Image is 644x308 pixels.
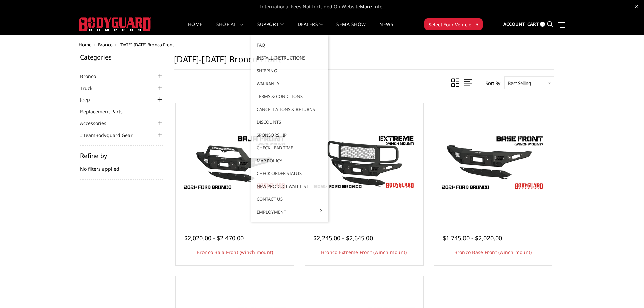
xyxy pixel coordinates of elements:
a: Employment [253,206,326,218]
a: Home [188,22,202,35]
h5: Categories [80,54,164,60]
a: New Product Wait List [253,180,326,193]
a: Check Order Status [253,167,326,180]
img: BODYGUARD BUMPERS [79,17,151,31]
a: Check Lead Time [253,141,326,154]
a: Bodyguard Ford Bronco Bronco Baja Front (winch mount) [177,105,292,220]
span: [DATE]-[DATE] Bronco Front [119,42,174,48]
a: Accessories [80,120,115,127]
a: Account [503,15,525,33]
span: $1,745.00 - $2,020.00 [443,234,502,242]
a: Cart 0 [527,15,545,33]
a: News [379,22,393,35]
label: Sort By: [482,78,501,88]
a: shop all [216,22,244,35]
h1: [DATE]-[DATE] Bronco Front [174,54,554,70]
a: Discounts [253,116,326,128]
button: Select Your Vehicle [424,18,483,30]
a: Sponsorship [253,128,326,141]
a: Contact Us [253,193,326,206]
a: Support [257,22,284,35]
a: Bronco Base Front (winch mount) [454,249,532,255]
a: Cancellations & Returns [253,103,326,116]
a: Truck [80,85,101,92]
a: Replacement Parts [80,108,131,115]
a: Home [79,42,91,48]
a: MAP Policy [253,154,326,167]
a: FAQ [253,39,326,51]
a: Bronco Extreme Front (winch mount) Bronco Extreme Front (winch mount) [307,105,422,220]
a: #TeamBodyguard Gear [80,132,141,139]
span: $2,020.00 - $2,470.00 [184,234,244,242]
span: $2,245.00 - $2,645.00 [313,234,373,242]
a: Warranty [253,77,326,90]
a: Shipping [253,64,326,77]
span: Account [503,21,525,27]
a: Freedom Series - Bronco Base Front Bumper Bronco Base Front (winch mount) [436,105,551,220]
span: ▾ [476,21,478,28]
h5: Refine by [80,152,164,159]
div: No filters applied [80,152,164,180]
a: Bronco Extreme Front (winch mount) [321,249,407,255]
a: Install Instructions [253,51,326,64]
a: Bronco Baja Front (winch mount) [197,249,273,255]
span: 0 [540,22,545,27]
a: Terms & Conditions [253,90,326,103]
a: Bronco [98,42,113,48]
a: Dealers [297,22,323,35]
a: Bronco [80,73,104,80]
span: Cart [527,21,539,27]
a: Jeep [80,96,98,103]
span: Select Your Vehicle [429,21,471,28]
a: More Info [360,3,382,10]
a: SEMA Show [336,22,366,35]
